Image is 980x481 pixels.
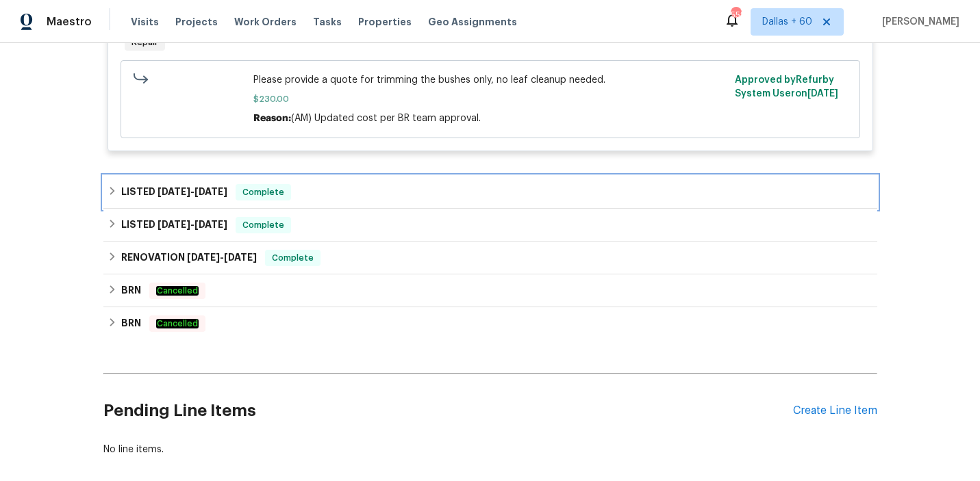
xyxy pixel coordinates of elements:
h6: BRN [121,283,141,299]
div: 552 [731,8,740,22]
span: [DATE] [224,252,257,262]
h6: LISTED [121,217,227,233]
span: [DATE] [158,220,190,229]
span: Complete [237,218,290,232]
span: Approved by Refurby System User on [735,75,838,99]
div: RENOVATION [DATE]-[DATE]Complete [103,242,877,274]
span: Please provide a quote for trimming the bushes only, no leaf cleanup needed. [253,73,727,87]
h6: RENOVATION [121,250,257,266]
div: No line items. [103,443,877,456]
em: Cancelled [156,319,199,328]
span: Projects [175,15,218,29]
span: Geo Assignments [428,15,517,29]
span: Properties [358,15,412,29]
span: - [187,252,257,262]
span: (AM) Updated cost per BR team approval. [291,114,481,123]
span: Reason: [253,114,291,123]
span: Maestro [47,15,92,29]
span: Work Orders [234,15,297,29]
div: BRN Cancelled [103,307,877,340]
div: BRN Cancelled [103,274,877,307]
span: [DATE] [807,89,838,99]
span: Complete [266,251,319,265]
span: Complete [237,185,290,199]
h6: LISTED [121,184,227,200]
div: Create Line Item [793,404,877,417]
em: Cancelled [156,286,199,296]
div: LISTED [DATE]-[DATE]Complete [103,209,877,242]
span: Tasks [313,17,342,27]
h2: Pending Line Items [103,379,793,443]
h6: BRN [121,315,141,332]
span: [DATE] [158,187,190,196]
span: $230.00 [253,92,727,106]
div: LISTED [DATE]-[DATE]Complete [103,176,877,209]
span: - [158,187,227,196]
span: Visits [131,15,159,29]
span: [DATE] [194,187,227,196]
span: [DATE] [194,220,227,229]
span: [DATE] [187,252,220,262]
span: - [158,220,227,229]
span: [PERSON_NAME] [877,15,959,29]
span: Dallas + 60 [762,15,812,29]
